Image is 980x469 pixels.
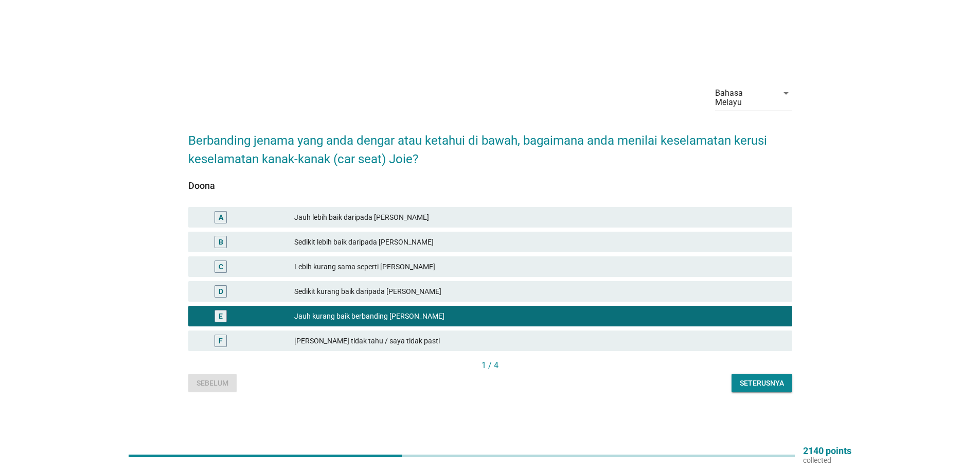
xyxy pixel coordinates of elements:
div: E [219,311,223,322]
div: Doona [188,179,792,193]
div: D [219,286,223,297]
p: 2140 points [803,446,851,456]
div: Jauh kurang baik berbanding [PERSON_NAME] [294,310,784,322]
div: Bahasa Melayu [715,89,772,107]
button: Seterusnya [732,374,792,392]
div: Jauh lebih baik daripada [PERSON_NAME] [294,211,784,223]
div: Sedikit lebih baik daripada [PERSON_NAME] [294,236,784,248]
div: B [219,237,223,248]
div: Sedikit kurang baik daripada [PERSON_NAME] [294,285,784,298]
p: collected [803,456,851,465]
div: Seterusnya [740,378,784,389]
div: F [219,336,223,346]
h2: Berbanding jenama yang anda dengar atau ketahui di bawah, bagaimana anda menilai keselamatan keru... [188,121,792,168]
div: [PERSON_NAME] tidak tahu / saya tidak pasti [294,335,784,347]
div: Lebih kurang sama seperti [PERSON_NAME] [294,260,784,273]
div: 1 / 4 [188,359,792,372]
div: A [219,212,223,223]
div: C [219,262,223,272]
i: arrow_drop_down [780,87,792,99]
